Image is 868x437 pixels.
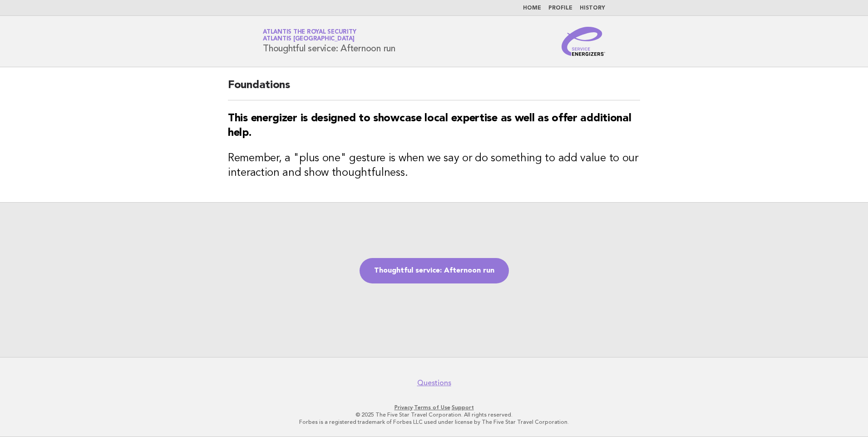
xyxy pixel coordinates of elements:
a: Support [452,404,474,411]
a: Questions [417,378,451,387]
a: Thoughtful service: Afternoon run [360,258,509,283]
strong: This energizer is designed to showcase local expertise as well as offer additional help. [228,113,631,139]
p: · · [156,404,712,411]
h2: Foundations [228,78,640,100]
p: Forbes is a registered trademark of Forbes LLC used under license by The Five Star Travel Corpora... [156,418,712,426]
h1: Thoughtful service: Afternoon run [263,30,395,53]
a: Home [523,5,541,11]
a: Privacy [395,404,413,411]
a: Atlantis The Royal SecurityAtlantis [GEOGRAPHIC_DATA] [263,29,356,42]
a: Terms of Use [414,404,450,411]
img: Service Energizers [562,27,605,56]
p: © 2025 The Five Star Travel Corporation. All rights reserved. [156,411,712,418]
span: Atlantis [GEOGRAPHIC_DATA] [263,36,355,42]
h3: Remember, a "plus one" gesture is when we say or do something to add value to our interaction and... [228,151,640,180]
a: Profile [548,5,572,11]
a: History [580,5,605,11]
